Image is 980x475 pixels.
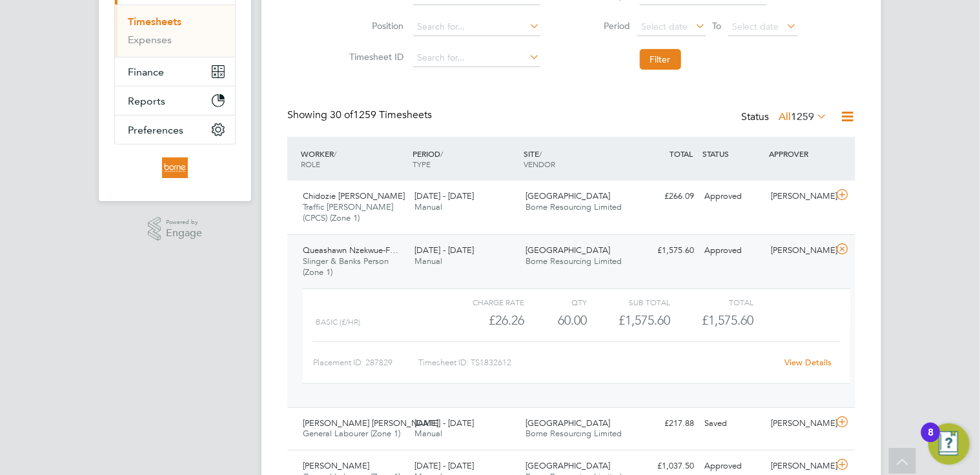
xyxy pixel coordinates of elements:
[526,256,622,267] span: Borne Resourcing Limited
[330,108,432,121] span: 1259 Timesheets
[632,186,699,207] div: £266.09
[346,20,404,32] label: Position
[779,110,827,123] label: All
[301,159,320,169] span: ROLE
[766,142,833,165] div: APPROVER
[166,228,202,239] span: Engage
[670,294,753,310] div: Total
[741,108,830,126] div: Status
[413,49,540,67] input: Search for...
[766,240,833,261] div: [PERSON_NAME]
[573,20,631,32] label: Period
[524,294,587,310] div: QTY
[409,142,521,176] div: PERIOD
[699,413,766,434] div: Saved
[418,352,777,373] div: Timesheet ID: TS1832612
[346,51,404,63] label: Timesheet ID
[702,312,754,328] span: £1,575.60
[526,201,622,212] span: Borne Resourcing Limited
[303,245,398,256] span: Queashawn Nzekwue-F…
[114,157,236,178] a: Go to home page
[669,148,693,159] span: TOTAL
[440,148,443,159] span: /
[441,294,524,310] div: Charge rate
[414,460,474,471] span: [DATE] - [DATE]
[128,124,183,136] span: Preferences
[128,66,164,78] span: Finance
[785,357,832,368] a: View Details
[287,108,434,122] div: Showing
[316,318,360,327] span: Basic (£/HR)
[303,190,405,201] span: Chidozie [PERSON_NAME]
[642,21,688,32] span: Select date
[587,310,670,331] div: £1,575.60
[733,21,779,32] span: Select date
[699,186,766,207] div: Approved
[699,142,766,165] div: STATUS
[521,142,633,176] div: SITE
[303,201,393,223] span: Traffic [PERSON_NAME] (CPCS) (Zone 1)
[791,110,814,123] span: 1259
[298,142,409,176] div: WORKER
[330,108,353,121] span: 30 of
[928,423,970,465] button: Open Resource Center, 8 new notifications
[115,86,235,115] button: Reports
[766,186,833,207] div: [PERSON_NAME]
[303,418,438,429] span: [PERSON_NAME] [PERSON_NAME]
[303,428,400,439] span: General Labourer (Zone 1)
[540,148,542,159] span: /
[709,17,726,34] span: To
[632,413,699,434] div: £217.88
[414,256,442,267] span: Manual
[526,245,611,256] span: [GEOGRAPHIC_DATA]
[414,201,442,212] span: Manual
[587,294,670,310] div: Sub Total
[526,190,611,201] span: [GEOGRAPHIC_DATA]
[413,18,540,36] input: Search for...
[414,190,474,201] span: [DATE] - [DATE]
[166,217,202,228] span: Powered by
[303,256,389,278] span: Slinger & Banks Person (Zone 1)
[148,217,203,241] a: Powered byEngage
[313,352,418,373] div: Placement ID: 287829
[115,57,235,86] button: Finance
[640,49,681,70] button: Filter
[441,310,524,331] div: £26.26
[928,432,934,449] div: 8
[414,428,442,439] span: Manual
[128,34,172,46] a: Expenses
[526,418,611,429] span: [GEOGRAPHIC_DATA]
[526,428,622,439] span: Borne Resourcing Limited
[115,5,235,57] div: Timesheets
[526,460,611,471] span: [GEOGRAPHIC_DATA]
[414,245,474,256] span: [DATE] - [DATE]
[128,95,165,107] span: Reports
[699,240,766,261] div: Approved
[334,148,336,159] span: /
[632,240,699,261] div: £1,575.60
[414,418,474,429] span: [DATE] - [DATE]
[524,310,587,331] div: 60.00
[115,116,235,144] button: Preferences
[413,159,431,169] span: TYPE
[303,460,369,471] span: [PERSON_NAME]
[766,413,833,434] div: [PERSON_NAME]
[524,159,556,169] span: VENDOR
[128,15,181,28] a: Timesheets
[162,157,187,178] img: borneltd-logo-retina.png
